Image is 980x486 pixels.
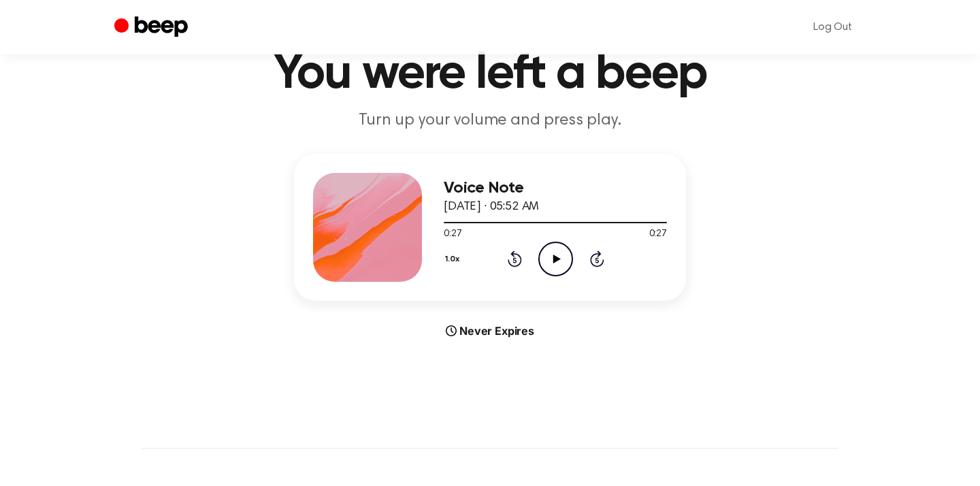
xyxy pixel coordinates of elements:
a: Beep [114,14,191,41]
span: 0:27 [444,227,461,242]
span: 0:27 [649,227,667,242]
h3: Voice Note [444,179,667,197]
span: [DATE] · 05:52 AM [444,201,539,213]
a: Log Out [800,11,866,44]
div: Never Expires [294,323,686,339]
h1: You were left a beep [142,50,838,99]
button: 1.0x [444,248,465,271]
p: Turn up your volume and press play. [229,110,751,132]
